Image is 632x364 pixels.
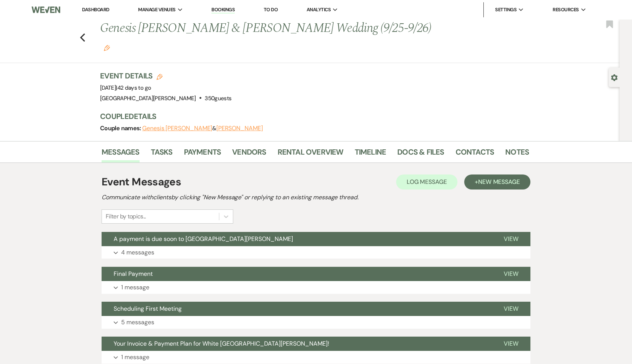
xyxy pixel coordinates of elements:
a: Contacts [456,146,494,162]
a: Messages [102,146,140,162]
button: Final Payment [102,267,492,281]
a: To Do [264,6,278,13]
p: 1 message [121,352,149,362]
span: View [504,340,518,347]
span: [GEOGRAPHIC_DATA][PERSON_NAME] [100,95,196,102]
a: Dashboard [82,6,109,13]
p: 5 messages [121,317,154,327]
p: 1 message [121,283,149,292]
button: View [492,337,530,351]
button: Your Invoice & Payment Plan for White [GEOGRAPHIC_DATA][PERSON_NAME]! [102,337,492,351]
a: Docs & Files [397,146,444,162]
img: Weven Logo [32,2,60,18]
span: Scheduling First Meeting [114,305,182,313]
span: Your Invoice & Payment Plan for White [GEOGRAPHIC_DATA][PERSON_NAME]! [114,340,329,347]
button: [PERSON_NAME] [216,125,263,131]
span: View [504,270,518,278]
button: A payment is due soon to [GEOGRAPHIC_DATA][PERSON_NAME] [102,232,492,246]
span: & [142,125,263,132]
span: View [504,305,518,313]
h3: Couple Details [100,111,521,122]
button: View [492,267,530,281]
h1: Genesis [PERSON_NAME] & [PERSON_NAME] Wedding (9/25-9/26) [100,20,437,55]
span: [DATE] [100,84,151,92]
span: View [504,235,518,243]
span: Settings [495,6,517,14]
span: New Message [478,178,520,186]
a: Notes [505,146,529,162]
button: Scheduling First Meeting [102,302,492,316]
h1: Event Messages [102,174,181,190]
button: 5 messages [102,316,530,329]
a: Rental Overview [278,146,343,162]
button: Open lead details [611,74,618,81]
span: 350 guests [205,95,231,102]
button: View [492,232,530,246]
button: Genesis [PERSON_NAME] [142,125,212,131]
p: 4 messages [121,248,154,257]
div: Filter by topics... [106,212,146,221]
span: Resources [553,6,579,14]
h2: Communicate with clients by clicking "New Message" or replying to an existing message thread. [102,193,530,202]
a: Vendors [232,146,266,162]
button: Log Message [396,174,457,190]
span: Final Payment [114,270,153,278]
span: Manage Venues [138,6,175,14]
a: Timeline [355,146,386,162]
a: Payments [184,146,221,162]
button: 1 message [102,351,530,364]
a: Bookings [211,6,235,14]
span: Log Message [407,178,447,186]
button: +New Message [464,174,530,190]
span: | [116,84,151,92]
span: A payment is due soon to [GEOGRAPHIC_DATA][PERSON_NAME] [114,235,293,243]
button: View [492,302,530,316]
button: 1 message [102,281,530,294]
span: Analytics [307,6,331,14]
span: Couple names: [100,124,142,132]
button: Edit [104,44,110,51]
button: 4 messages [102,246,530,259]
span: 42 days to go [117,84,151,92]
h3: Event Details [100,71,231,81]
a: Tasks [151,146,173,162]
